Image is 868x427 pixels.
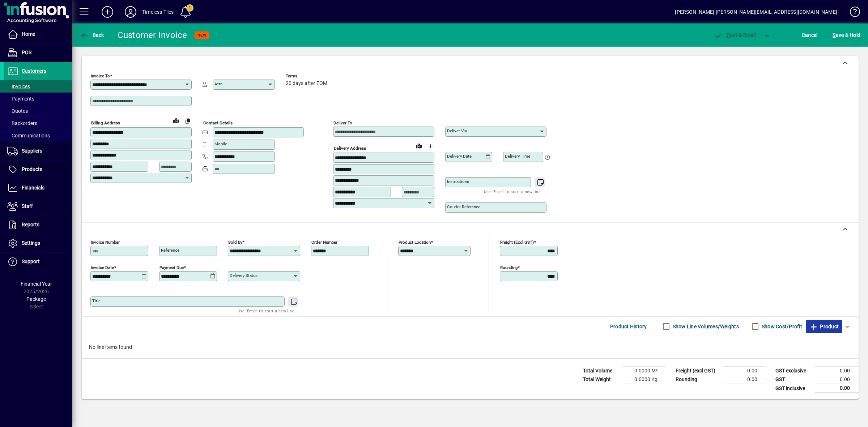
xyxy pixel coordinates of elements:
div: No line items found [82,336,859,358]
span: NEW [197,33,207,38]
span: Financial Year [21,281,52,287]
span: Support [22,259,40,264]
span: Suppliers [22,148,42,154]
td: GST [772,375,815,384]
div: [PERSON_NAME] [PERSON_NAME][EMAIL_ADDRESS][DOMAIN_NAME] [675,6,837,18]
span: Backorders [7,120,37,126]
span: P [727,32,730,38]
mat-label: Delivery time [505,154,530,159]
td: 0.00 [723,367,766,375]
mat-label: Invoice To [91,73,110,78]
span: Product History [610,321,647,332]
span: Terms [286,74,329,78]
a: View on map [170,115,182,126]
mat-label: Invoice date [91,265,114,270]
span: ost & Email [714,32,756,38]
mat-label: Freight (excl GST) [500,240,534,245]
button: Profile [119,5,142,18]
button: Save & Hold [831,29,862,42]
span: Cancel [802,29,818,41]
span: Invoices [7,84,30,89]
button: Post & Email [710,29,759,42]
span: Staff [22,203,33,209]
td: 0.00 [723,375,766,384]
span: Home [22,31,35,37]
span: Back [80,32,104,38]
button: Add [96,5,119,18]
span: POS [22,50,31,55]
label: Show Cost/Profit [760,323,802,330]
button: Product [806,320,842,333]
span: Communications [7,133,50,138]
mat-label: Payment due [159,265,184,270]
span: Products [22,166,42,172]
mat-label: Reference [161,248,179,253]
span: Package [26,296,46,302]
a: Staff [4,197,72,215]
mat-label: Courier Reference [447,204,480,209]
td: Freight (excl GST) [672,367,723,375]
button: Copy to Delivery address [182,115,193,127]
span: 20 days after EOM [286,81,327,86]
button: Back [78,29,106,42]
a: Products [4,161,72,179]
mat-hint: Use 'Enter' to start a new line [484,187,541,196]
mat-label: Product location [399,240,431,245]
span: Customers [22,68,46,74]
td: 0.00 [815,367,859,375]
span: Payments [7,96,34,102]
a: Suppliers [4,142,72,160]
mat-hint: Use 'Enter' to start a new line [238,307,294,315]
a: View on map [413,140,425,151]
span: Reports [22,222,39,227]
a: Financials [4,179,72,197]
a: Home [4,25,72,43]
span: Financials [22,185,44,191]
td: 0.00 [815,384,859,393]
div: Timeless Tiles [142,6,174,18]
td: 0.0000 M³ [623,367,666,375]
a: Backorders [4,117,72,129]
a: Knowledge Base [844,1,859,25]
mat-label: Delivery date [447,154,472,159]
td: Rounding [672,375,723,384]
mat-label: Title [92,298,101,303]
button: Choose address [425,140,436,152]
button: Product History [607,320,650,333]
span: Quotes [7,108,28,114]
a: Invoices [4,80,72,93]
span: ave & Hold [833,29,860,41]
a: Communications [4,129,72,142]
mat-label: Deliver To [333,120,352,125]
span: S [833,32,835,38]
td: GST inclusive [772,384,815,393]
mat-label: Instructions [447,179,469,184]
a: Quotes [4,105,72,117]
span: Settings [22,240,40,246]
mat-label: Attn [214,81,222,86]
mat-label: Mobile [214,141,227,146]
td: Total Weight [579,375,623,384]
mat-label: Invoice number [91,240,120,245]
td: 0.00 [815,375,859,384]
a: POS [4,44,72,62]
a: Reports [4,216,72,234]
span: Product [809,321,839,332]
td: GST exclusive [772,367,815,375]
app-page-header-button: Back [72,29,112,42]
button: Cancel [800,29,820,42]
td: Total Volume [579,367,623,375]
div: Customer Invoice [118,29,187,41]
mat-label: Sold by [228,240,242,245]
mat-label: Rounding [500,265,518,270]
td: 0.0000 Kg [623,375,666,384]
mat-label: Delivery status [230,273,258,278]
a: Payments [4,93,72,105]
a: Support [4,253,72,271]
a: Settings [4,234,72,252]
mat-label: Order number [311,240,337,245]
label: Show Line Volumes/Weights [671,323,739,330]
mat-label: Deliver via [447,128,467,133]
